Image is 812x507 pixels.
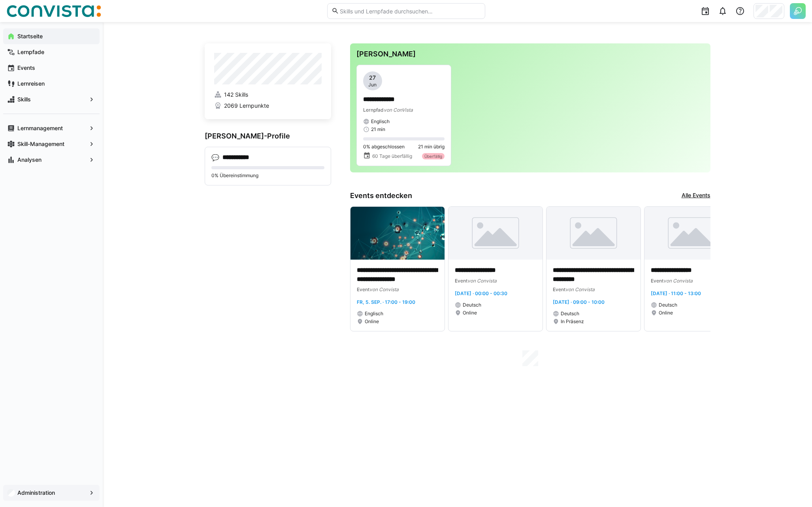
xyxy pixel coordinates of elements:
[350,191,412,200] h3: Events entdecken
[644,207,739,260] img: image
[371,118,390,125] span: Englisch
[463,302,481,308] span: Deutsch
[363,144,405,150] span: 0% abgeschlossen
[663,278,693,284] span: von Convista
[659,310,673,316] span: Online
[365,318,379,325] span: Online
[214,91,322,99] a: 142 Skills
[356,50,704,58] h3: [PERSON_NAME]
[651,290,701,296] span: [DATE] · 11:00 - 13:00
[467,278,497,284] span: von Convista
[211,172,324,179] p: 0% Übereinstimmung
[372,153,412,159] span: 60 Tage überfällig
[553,299,605,305] span: [DATE] · 09:00 - 10:00
[455,278,467,284] span: Event
[224,102,269,110] span: 2069 Lernpunkte
[357,299,415,305] span: Fr, 5. Sep. · 17:00 - 19:00
[384,107,413,113] span: von ConVista
[418,144,445,150] span: 21 min übrig
[339,7,480,15] input: Skills und Lernpfade durchsuchen…
[357,286,369,292] span: Event
[553,286,565,292] span: Event
[546,207,641,260] img: image
[561,318,584,325] span: In Präsenz
[371,126,385,133] span: 21 min
[455,290,507,296] span: [DATE] · 00:00 - 00:30
[651,278,663,284] span: Event
[659,302,677,308] span: Deutsch
[211,153,219,161] div: 💬
[565,286,595,292] span: von Convista
[561,311,579,317] span: Deutsch
[365,311,383,317] span: Englisch
[463,310,477,316] span: Online
[224,91,248,99] span: 142 Skills
[448,207,543,260] img: image
[369,286,399,292] span: von Convista
[422,153,445,159] div: Überfällig
[368,82,377,88] span: Jun
[350,207,445,260] img: image
[205,132,331,140] h3: [PERSON_NAME]-Profile
[369,74,376,82] span: 27
[682,191,710,200] a: Alle Events
[363,107,384,113] span: Lernpfad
